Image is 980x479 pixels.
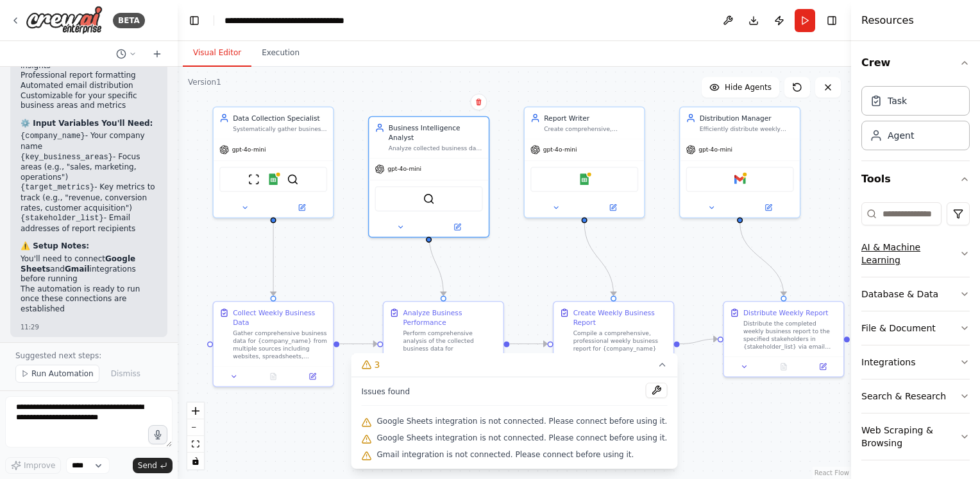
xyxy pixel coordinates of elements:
[734,173,746,185] img: Gmail
[470,94,487,110] button: Delete node
[544,125,638,132] div: Create comprehensive, professional weekly business reports for {company_name} that clearly commun...
[15,351,162,361] p: Suggested next steps:
[251,40,310,67] button: Execution
[861,81,970,161] div: Crew
[861,45,970,81] button: Crew
[138,460,157,471] span: Send
[233,329,327,361] div: Gather comprehensive business data for {company_name} from multiple sources including websites, s...
[21,254,135,274] strong: Google Sheets
[725,82,772,92] span: Hide Agents
[275,202,330,213] button: Open in side panel
[339,339,377,349] g: Edge from 58aa94b3-4e40-4b7c-a30c-1d0f51cabe97 to 00d440aa-0625-43a4-b2e1-d6505ca761c5
[21,241,89,250] strong: ⚠️ Setup Notes:
[861,197,970,471] div: Tools
[111,46,142,62] button: Switch to previous chat
[579,173,590,185] img: Google Sheets
[21,182,157,213] li: - Key metrics to track (e.g., "revenue, conversion rates, customer acquisition")
[888,94,907,107] div: Task
[680,334,718,349] g: Edge from 393cff7c-50ca-4643-b118-791dc9367292 to 17aa7317-3180-4b7f-bd10-be4d7b5cef19
[21,91,157,111] li: Customizable for your specific business areas and metrics
[523,107,645,218] div: Report WriterCreate comprehensive, professional weekly business reports for {company_name} that c...
[21,254,157,284] li: You'll need to connect and integrations before running
[232,146,266,153] span: gpt-4o-mini
[362,387,410,397] span: Issues found
[187,403,204,419] button: zoom in
[723,301,844,378] div: Distribute Weekly ReportDistribute the completed weekly business report to the specified stakehol...
[573,308,668,327] div: Create Weekly Business Report
[815,469,849,476] a: React Flow attribution
[287,173,298,185] img: SerperDevTool
[5,457,61,474] button: Improve
[586,202,641,213] button: Open in side panel
[21,132,85,141] code: {company_name}
[741,202,796,213] button: Open in side panel
[743,308,828,317] div: Distribute Weekly Report
[187,436,204,453] button: fit view
[224,14,369,27] nav: breadcrumb
[763,361,804,372] button: No output available
[679,107,800,218] div: Distribution ManagerEfficiently distribute weekly business reports to {stakeholder_list} via emai...
[21,119,153,128] strong: ⚙️ Input Variables You'll Need:
[133,458,173,473] button: Send
[187,403,204,469] div: React Flow controls
[233,125,327,132] div: Systematically gather business data from multiple sources including web scraping, spreadsheets, a...
[861,345,970,379] button: Integrations
[368,116,489,238] div: Business Intelligence AnalystAnalyze collected business data to identify key trends, patterns, an...
[424,232,448,296] g: Edge from 150cef9a-79ff-4597-805d-1df086b91e72 to 00d440aa-0625-43a4-b2e1-d6505ca761c5
[543,146,577,153] span: gpt-4o-mini
[183,40,251,67] button: Visual Editor
[888,129,914,142] div: Agent
[21,152,157,183] li: - Focus areas (e.g., "sales, marketing, operations")
[26,6,103,35] img: Logo
[187,453,204,469] button: toggle interactivity
[700,125,794,132] div: Efficiently distribute weekly business reports to {stakeholder_list} via email, ensuring timely d...
[253,370,294,382] button: No output available
[21,153,113,162] code: {key_business_areas}
[806,361,840,372] button: Open in side panel
[21,183,94,192] code: {target_metrics}
[188,77,221,87] div: Version 1
[233,308,327,327] div: Collect Weekly Business Data
[147,46,167,62] button: Start a new chat
[21,284,157,315] li: The automation is ready to run once these connections are established
[187,419,204,436] button: zoom out
[553,301,674,387] div: Create Weekly Business ReportCompile a comprehensive, professional weekly business report for {co...
[573,329,668,361] div: Compile a comprehensive, professional weekly business report for {company_name} using the collect...
[387,165,421,173] span: gpt-4o-mini
[185,12,203,30] button: Hide left sidebar
[861,277,970,311] button: Database & Data
[65,265,90,274] strong: Gmail
[248,173,260,185] img: ScrapeWebsiteTool
[861,379,970,413] button: Search & Research
[21,131,157,152] li: - Your company name
[269,222,278,295] g: Edge from 2ec7b5ca-bbbe-4469-8c00-966b10a95f67 to 58aa94b3-4e40-4b7c-a30c-1d0f51cabe97
[735,222,788,295] g: Edge from e8930e4a-2913-4720-8d47-8ac5995d94bf to 17aa7317-3180-4b7f-bd10-be4d7b5cef19
[700,113,794,123] div: Distribution Manager
[21,71,157,81] li: Professional report formatting
[296,370,329,382] button: Open in side panel
[580,222,619,295] g: Edge from 1f3340f2-2a70-4906-b074-2362ebb3d777 to 393cff7c-50ca-4643-b118-791dc9367292
[389,144,483,152] div: Analyze collected business data to identify key trends, patterns, and insights for {company_name}...
[861,414,970,460] button: Web Scraping & Browsing
[105,365,147,383] button: Dismiss
[544,113,638,123] div: Report Writer
[21,214,104,223] code: {stakeholder_list}
[861,13,914,28] h4: Resources
[377,449,634,460] span: Gmail integration is not connected. Please connect before using it.
[21,322,157,332] div: 11:29
[351,353,678,377] button: 3
[113,13,145,28] div: BETA
[861,161,970,197] button: Tools
[377,433,668,443] span: Google Sheets integration is not connected. Please connect before using it.
[510,339,548,349] g: Edge from 00d440aa-0625-43a4-b2e1-d6505ca761c5 to 393cff7c-50ca-4643-b118-791dc9367292
[383,301,504,387] div: Analyze Business PerformancePerform comprehensive analysis of the collected business data for {co...
[861,311,970,345] button: File & Document
[743,320,838,351] div: Distribute the completed weekly business report to the specified stakeholders in {stakeholder_lis...
[861,231,970,277] button: AI & Machine Learning
[21,213,157,234] li: - Email addresses of report recipients
[430,222,485,233] button: Open in side panel
[698,146,732,153] span: gpt-4o-mini
[31,369,94,379] span: Run Automation
[423,193,435,205] img: SerperDevTool
[21,81,157,91] li: Automated email distribution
